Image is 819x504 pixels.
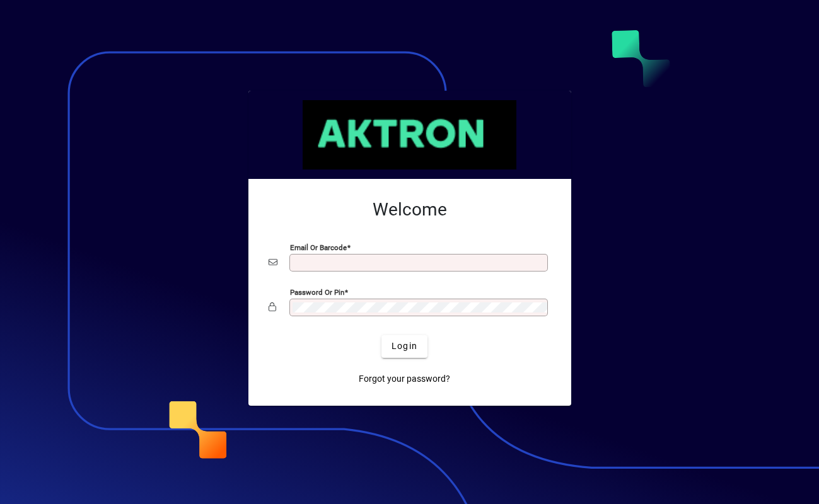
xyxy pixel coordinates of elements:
mat-label: Password or Pin [290,287,344,296]
mat-label: Email or Barcode [290,243,347,251]
span: Forgot your password? [359,372,450,386]
a: Forgot your password? [354,368,455,391]
button: Login [381,335,427,358]
span: Login [392,340,417,353]
h2: Welcome [269,199,551,220]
